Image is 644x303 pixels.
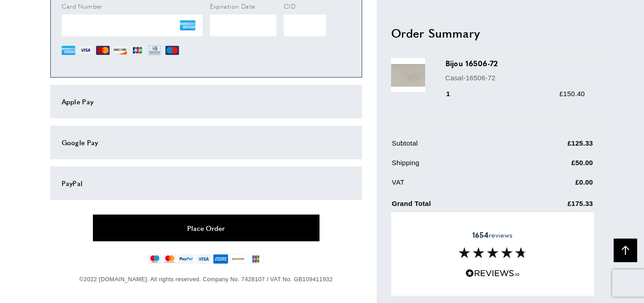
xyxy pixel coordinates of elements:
[514,137,593,155] td: £125.33
[391,24,594,41] h2: Order Summary
[163,254,176,264] img: mastercard
[62,178,351,189] div: PayPal
[284,15,326,36] iframe: Secure Credit Card Frame - CVV
[514,176,593,194] td: £0.00
[62,1,102,10] span: Card Number
[392,137,513,155] td: Subtotal
[248,254,264,264] img: jcb
[392,157,513,175] td: Shipping
[62,44,75,57] img: AE.png
[465,269,520,278] img: Reviews.io 5 stars
[165,44,179,57] img: MI.png
[514,157,593,175] td: £50.00
[131,44,144,57] img: JCB.png
[391,58,425,92] img: Bijou 16506-72
[472,230,489,240] strong: 1654
[514,196,593,215] td: £175.33
[445,88,463,99] div: 1
[180,18,195,33] img: AE.png
[392,176,513,194] td: VAT
[284,1,295,10] span: CID
[459,247,527,258] img: Reviews section
[62,96,351,107] div: Apple Pay
[148,254,161,264] img: maestro
[213,254,229,264] img: american-express
[445,72,585,83] p: Casal-16506-72
[196,254,211,264] img: visa
[113,44,127,57] img: DI.png
[93,215,320,241] button: Place Order
[210,15,277,36] iframe: Secure Credit Card Frame - Expiration Date
[62,15,203,36] iframe: Secure Credit Card Frame - Credit Card Number
[472,230,513,239] span: reviews
[96,44,110,57] img: MC.png
[230,254,246,264] img: discover
[62,137,351,148] div: Google Pay
[445,58,585,68] h3: Bijou 16506-72
[178,254,194,264] img: paypal
[210,1,255,10] span: Expiration Date
[148,44,162,57] img: DN.png
[79,276,333,283] span: ©2022 [DOMAIN_NAME]. All rights reserved. Company No. 7428107 / VAT No. GB109411932
[79,44,92,57] img: VI.png
[392,196,513,215] td: Grand Total
[559,89,585,97] span: £150.40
